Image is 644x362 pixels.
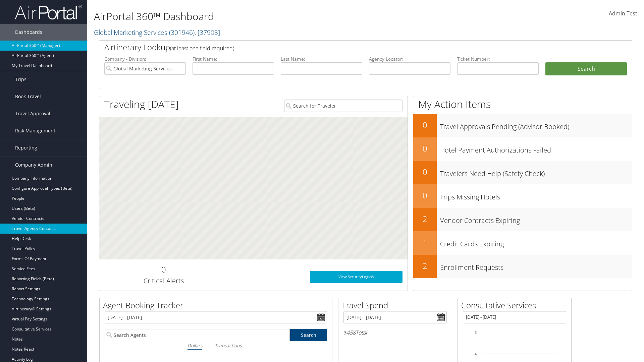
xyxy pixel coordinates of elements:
[94,9,456,23] h1: AirPortal 360™ Dashboard
[105,329,290,341] input: Search Agents
[475,330,477,335] tspan: 6
[15,24,42,41] span: Dashboards
[15,71,26,88] span: Trips
[94,28,220,37] a: Global Marketing Services
[440,166,632,178] h3: Travelers Need Help (Safety Check)
[440,259,632,272] h3: Enrollment Requests
[15,157,52,173] span: Company Admin
[15,105,50,122] span: Travel Approval
[413,213,437,225] h2: 2
[440,142,632,155] h3: Hotel Payment Authorizations Failed
[413,190,437,201] h2: 0
[310,271,402,283] a: View SecurityLogic®
[15,139,37,156] span: Reporting
[457,56,539,62] label: Ticket Number:
[413,143,437,154] h2: 0
[475,352,477,356] tspan: 4
[413,119,437,131] h2: 0
[413,137,632,161] a: 0Hotel Payment Authorizations Failed
[193,56,274,62] label: First Name:
[284,100,402,112] input: Search for Traveler
[413,97,632,111] h1: My Action Items
[104,97,179,111] h1: Traveling [DATE]
[413,208,632,231] a: 2Vendor Contracts Expiring
[440,189,632,202] h3: Trips Missing Hotels
[342,300,452,311] h2: Travel Spend
[413,114,632,137] a: 0Travel Approvals Pending (Advisor Booked)
[105,341,327,350] div: |
[440,119,632,131] h3: Travel Approvals Pending (Advisor Booked)
[609,10,637,17] span: Admin Test
[440,236,632,249] h3: Credit Cards Expiring
[343,329,356,336] span: $458
[104,42,583,53] h2: Airtinerary Lookup
[170,45,234,52] span: (at least one field required)
[15,122,55,139] span: Risk Management
[413,260,437,271] h2: 2
[15,4,82,20] img: airportal-logo.png
[413,231,632,255] a: 1Credit Cards Expiring
[413,237,437,248] h2: 1
[187,342,202,349] i: Dollars
[545,62,627,76] button: Search
[104,276,223,286] h3: Critical Alerts
[104,56,186,62] label: Company - Division:
[413,166,437,178] h2: 0
[413,184,632,208] a: 0Trips Missing Hotels
[15,88,41,105] span: Book Travel
[215,342,241,349] i: Transactions
[461,300,571,311] h2: Consultative Services
[104,264,223,275] h2: 0
[103,300,332,311] h2: Agent Booking Tracker
[369,56,450,62] label: Agency Locator:
[413,161,632,184] a: 0Travelers Need Help (Safety Check)
[440,213,632,225] h3: Vendor Contracts Expiring
[609,3,637,24] a: Admin Test
[281,56,362,62] label: Last Name:
[343,329,447,336] h6: Total
[290,329,327,341] a: Search
[413,255,632,278] a: 2Enrollment Requests
[169,28,195,37] span: ( 301946 )
[195,28,220,37] span: , [ 37903 ]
